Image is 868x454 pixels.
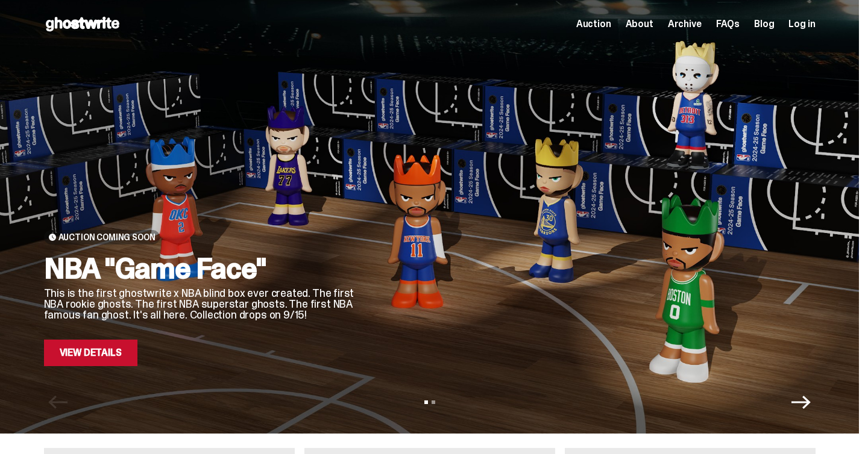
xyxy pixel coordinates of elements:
[424,400,428,404] button: View slide 1
[432,400,435,404] button: View slide 2
[754,19,774,29] a: Blog
[58,232,156,242] span: Auction Coming Soon
[44,288,357,320] p: This is the first ghostwrite x NBA blind box ever created. The first NBA rookie ghosts. The first...
[668,19,702,29] a: Archive
[716,19,740,29] a: FAQs
[44,254,357,283] h2: NBA "Game Face"
[626,19,653,29] a: About
[44,340,137,366] a: View Details
[576,19,611,29] a: Auction
[788,19,815,29] a: Log in
[791,393,811,412] button: Next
